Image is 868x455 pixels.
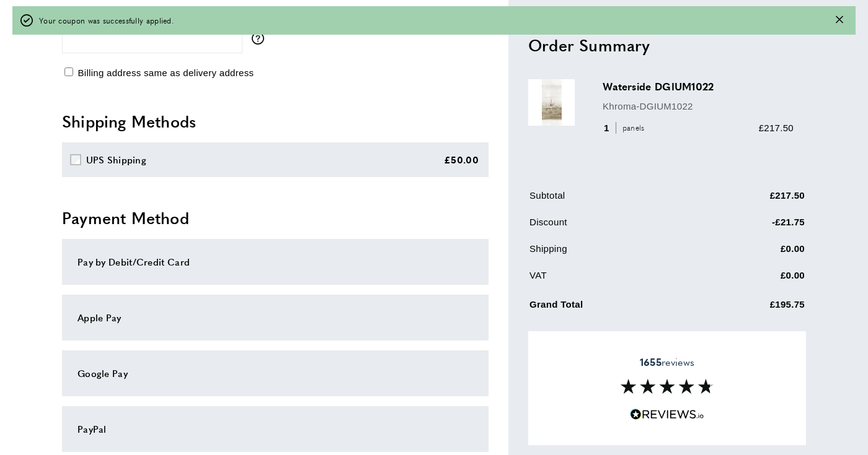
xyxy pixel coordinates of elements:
[697,267,805,292] td: £0.00
[603,120,649,135] div: 1
[77,67,254,78] span: Billing address same as delivery address
[77,254,473,269] div: Pay by Debit/Credit Card
[603,79,794,93] h3: Waterside DGIUM1022
[529,267,696,292] td: VAT
[529,241,696,265] td: Shipping
[64,67,73,76] input: Billing address same as delivery address
[86,152,147,167] div: UPS Shipping
[444,152,479,167] div: £50.00
[528,79,575,126] img: Waterside DGIUM1022
[77,310,473,325] div: Apple Pay
[62,207,489,229] h2: Payment Method
[759,122,794,132] span: £217.50
[697,214,805,238] td: -£21.75
[630,409,704,420] img: Reviews.io 5 stars
[529,294,696,321] td: Grand Total
[697,188,805,212] td: £217.50
[616,122,648,134] span: panels
[697,241,805,265] td: £0.00
[77,366,473,381] div: Google Pay
[39,14,174,26] span: Your coupon was successfully applied.
[528,33,806,56] h2: Order Summary
[640,356,694,368] span: reviews
[252,32,270,45] button: More information
[529,188,696,212] td: Subtotal
[836,14,843,26] button: Close message
[640,355,662,369] strong: 1655
[603,98,794,113] p: Khroma-DGIUM1022
[697,294,805,321] td: £195.75
[529,214,696,238] td: Discount
[62,110,489,132] h2: Shipping Methods
[77,422,473,436] div: PayPal
[621,379,714,394] img: Reviews section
